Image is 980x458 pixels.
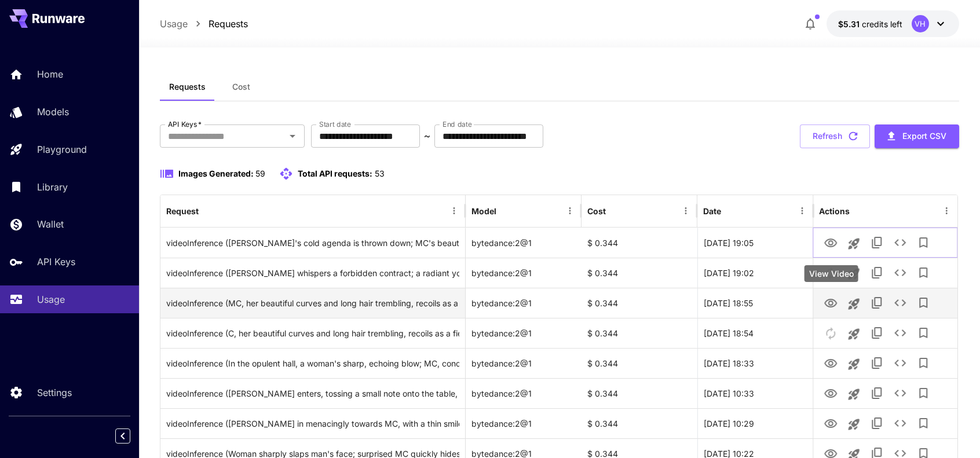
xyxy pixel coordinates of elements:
button: Launch in playground [842,353,865,376]
button: Launch in playground [842,383,865,406]
div: Actions [819,206,850,216]
button: Add to library [912,291,935,314]
label: End date [443,119,471,129]
div: Click to copy prompt [166,349,459,378]
span: Requests [169,82,206,92]
button: Copy TaskUUID [865,412,888,435]
button: View Video [819,230,842,254]
span: Cost [232,82,250,92]
button: Launch in playground [842,323,865,346]
button: Menu [562,203,578,219]
div: Click to copy prompt [166,228,459,258]
div: Click to copy prompt [166,409,459,438]
button: Copy TaskUUID [865,382,888,405]
div: $ 0.344 [582,348,697,378]
button: View Video [819,351,842,375]
button: Refresh [800,124,870,148]
button: Add to library [912,321,935,345]
div: Date [703,206,721,216]
button: See details [888,382,912,405]
div: $ 0.344 [582,408,697,438]
div: bytedance:2@1 [466,318,582,348]
div: 02 Sep, 2025 10:29 [697,408,813,438]
button: Add to library [912,351,935,375]
p: ~ [424,129,430,143]
div: Click to copy prompt [166,288,459,318]
button: Sort [607,203,623,219]
div: 02 Sep, 2025 18:55 [697,288,813,318]
div: Collapse sidebar [124,426,139,446]
div: bytedance:2@1 [466,408,582,438]
button: Export CSV [875,124,959,148]
button: Open [284,128,301,144]
a: Requests [209,17,248,31]
div: $5.3115 [838,18,902,30]
button: Sort [200,203,216,219]
div: bytedance:2@1 [466,348,582,378]
div: bytedance:2@1 [466,258,582,288]
button: Copy TaskUUID [865,231,888,254]
button: This video needs to be re-generated. [819,321,842,345]
button: Launch in playground [842,232,865,255]
p: Usage [37,292,65,306]
p: API Keys [37,255,75,269]
span: credits left [862,19,902,29]
div: 02 Sep, 2025 19:02 [697,258,813,288]
div: Click to copy prompt [166,258,459,288]
button: Menu [678,203,694,219]
nav: breadcrumb [160,17,248,31]
a: Usage [160,17,188,31]
button: $5.3115VH [827,10,959,37]
button: Launch in playground [842,292,865,316]
label: Start date [319,119,351,129]
button: Add to library [912,382,935,405]
div: $ 0.344 [582,318,697,348]
div: Model [471,206,496,216]
p: Home [37,67,63,81]
span: 59 [255,168,265,178]
button: See details [888,231,912,254]
p: Settings [37,386,72,400]
button: Add to library [912,261,935,284]
button: Copy TaskUUID [865,351,888,375]
button: See details [888,321,912,345]
button: Copy TaskUUID [865,291,888,314]
div: VH [912,15,929,32]
div: 02 Sep, 2025 18:33 [697,348,813,378]
span: Total API requests: [298,168,372,178]
button: Sort [722,203,738,219]
button: Launch in playground [842,262,865,285]
button: Menu [938,203,955,219]
span: Images Generated: [178,168,254,178]
p: Models [37,105,69,119]
button: See details [888,351,912,375]
button: Add to library [912,231,935,254]
div: Cost [587,206,606,216]
button: Menu [794,203,810,219]
div: $ 0.344 [582,258,697,288]
p: Playground [37,142,87,156]
div: bytedance:2@1 [466,228,582,258]
button: See details [888,412,912,435]
div: Click to copy prompt [166,318,459,348]
button: View Video [819,411,842,435]
div: Request [166,206,199,216]
div: bytedance:2@1 [466,378,582,408]
span: 53 [375,168,385,178]
div: 02 Sep, 2025 10:33 [697,378,813,408]
button: See details [888,291,912,314]
div: 02 Sep, 2025 18:54 [697,318,813,348]
div: $ 0.344 [582,288,697,318]
button: See details [888,261,912,284]
label: API Keys [168,119,202,129]
button: Add to library [912,412,935,435]
button: Copy TaskUUID [865,261,888,284]
button: View Video [819,291,842,314]
div: $ 0.344 [582,378,697,408]
button: Launch in playground [842,413,865,436]
div: bytedance:2@1 [466,288,582,318]
button: This video needs to be re-generated. [819,261,842,284]
div: Click to copy prompt [166,379,459,408]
